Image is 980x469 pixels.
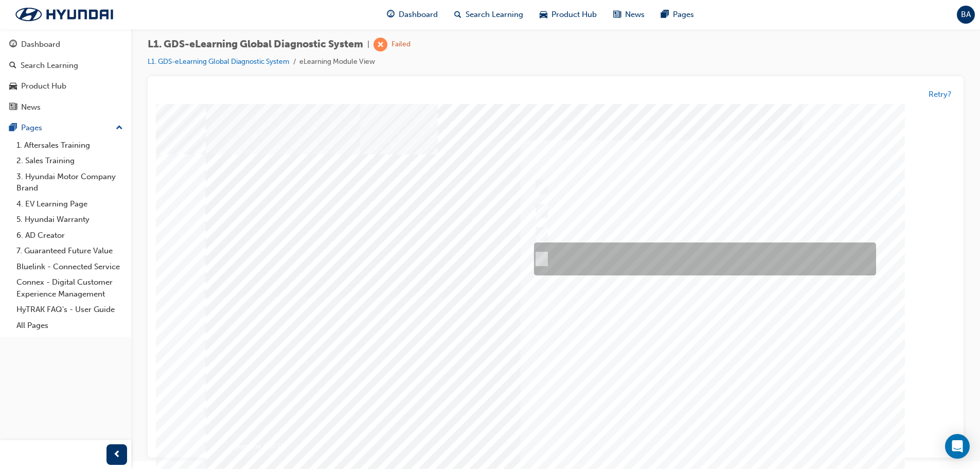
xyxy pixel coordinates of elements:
div: Question 4 of 15 [76,334,137,350]
a: guage-iconDashboard [379,4,446,25]
span: news-icon [613,8,621,21]
div: Open Intercom Messenger [945,434,970,459]
span: Product Hub [551,9,597,21]
a: news-iconNews [605,4,653,25]
div: Pages [21,122,42,134]
span: Search Learning [466,9,523,21]
button: BA [957,6,975,24]
img: Trak [5,4,123,25]
a: 6. AD Creator [12,228,127,244]
a: Search Learning [4,56,127,75]
a: Dashboard [4,35,127,54]
span: car-icon [9,82,17,91]
a: 4. EV Learning Page [12,196,127,212]
a: News [4,98,127,117]
span: car-icon [540,8,547,21]
a: 7. Guaranteed Future Value [12,243,127,259]
div: Dashboard [21,39,60,50]
div: Failed [391,40,411,49]
a: 3. Hyundai Motor Company Brand [12,169,127,196]
span: prev-icon [113,448,121,461]
span: News [625,9,645,21]
a: search-iconSearch Learning [446,4,531,25]
span: BA [961,9,971,21]
a: 5. Hyundai Warranty [12,212,127,228]
span: pages-icon [661,8,669,21]
button: DashboardSearch LearningProduct HubNews [4,33,127,118]
span: Dashboard [399,9,438,21]
button: Pages [4,118,127,137]
span: news-icon [9,103,17,112]
a: Bluelink - Connected Service [12,259,127,275]
span: learningRecordVerb_FAIL-icon [373,38,387,51]
a: All Pages [12,318,127,334]
a: 1. Aftersales Training [12,137,127,153]
div: Product Hub [21,80,66,92]
span: search-icon [9,61,16,71]
span: up-icon [116,121,123,135]
a: 2. Sales Training [12,153,127,169]
span: search-icon [454,8,461,21]
a: L1. GDS-eLearning Global Diagnostic System [148,57,289,66]
span: L1. GDS-eLearning Global Diagnostic System [148,39,363,50]
div: Search Learning [21,60,78,72]
span: guage-icon [9,40,17,49]
span: | [367,39,369,50]
span: Pages [673,9,694,21]
a: HyTRAK FAQ's - User Guide [12,302,127,318]
a: pages-iconPages [653,4,702,25]
button: Retry? [929,89,951,100]
span: pages-icon [9,124,17,133]
a: Connex - Digital Customer Experience Management [12,274,127,302]
li: eLearning Module View [299,56,375,68]
span: guage-icon [387,8,395,21]
a: car-iconProduct Hub [531,4,605,25]
a: Product Hub [4,77,127,96]
div: News [21,101,41,113]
